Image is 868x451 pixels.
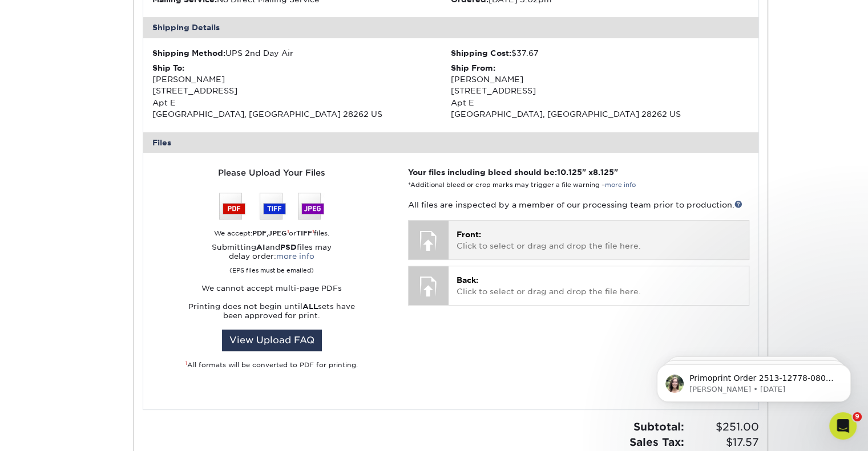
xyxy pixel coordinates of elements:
div: We accept: , or files. [152,229,391,238]
p: Submitting and files may delay order: [152,243,391,275]
strong: Your files including bleed should be: " x " [408,168,618,177]
span: 9 [853,412,862,421]
div: Shipping Details [143,17,758,38]
span: $251.00 [688,419,759,435]
strong: Shipping Method: [152,48,225,58]
span: 10.125 [557,168,582,177]
small: *Additional bleed or crop marks may trigger a file warning – [408,181,636,189]
strong: JPEG [268,229,287,237]
span: $17.57 [688,434,759,450]
sup: 1 [185,360,187,366]
strong: Ship To: [152,63,184,72]
div: Please Upload Your Files [152,166,391,179]
iframe: Intercom notifications message [640,340,868,420]
p: Click to select or drag and drop the file here. [457,229,740,252]
p: We cannot accept multi-page PDFs [152,284,391,293]
span: Back: [457,275,478,285]
span: 8.125 [593,168,614,177]
sup: 1 [312,229,314,234]
strong: AI [256,243,265,251]
div: $37.67 [451,47,749,59]
p: Click to select or drag and drop the file here. [457,274,740,298]
strong: PSD [280,243,297,251]
strong: TIFF [296,229,312,237]
iframe: Intercom live chat [829,412,857,440]
strong: Subtotal: [633,420,684,433]
a: View Upload FAQ [222,330,322,351]
sup: 1 [287,229,289,234]
a: more info [605,181,636,189]
span: Front: [457,230,481,239]
div: [PERSON_NAME] [STREET_ADDRESS] Apt E [GEOGRAPHIC_DATA], [GEOGRAPHIC_DATA] 28262 US [152,62,451,120]
div: [PERSON_NAME] [STREET_ADDRESS] Apt E [GEOGRAPHIC_DATA], [GEOGRAPHIC_DATA] 28262 US [451,62,749,120]
small: (EPS files must be emailed) [229,261,314,275]
img: We accept: PSD, TIFF, or JPEG (JPG) [219,193,324,220]
p: All files are inspected by a member of our processing team prior to production. [408,199,749,210]
p: Printing does not begin until sets have been approved for print. [152,302,391,320]
div: UPS 2nd Day Air [152,47,451,59]
div: All formats will be converted to PDF for printing. [152,360,391,370]
a: more info [276,252,314,261]
strong: Ship From: [451,63,495,72]
strong: Sales Tax: [629,436,684,448]
strong: Shipping Cost: [451,48,511,58]
strong: PDF [252,229,267,237]
strong: ALL [302,302,318,311]
div: Files [143,132,758,153]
